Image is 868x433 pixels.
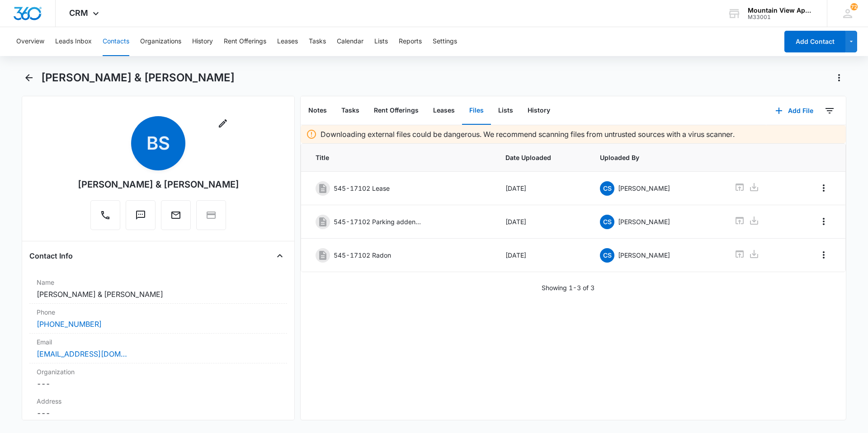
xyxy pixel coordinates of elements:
[495,239,590,272] td: [DATE]
[321,129,735,140] p: Downloading external files could be dangerous. We recommend scanning files from untrusted sources...
[16,27,44,56] button: Overview
[90,214,120,222] a: Call
[37,337,280,347] label: Email
[816,214,831,229] button: Overflow Menu
[41,71,235,85] h1: [PERSON_NAME] & [PERSON_NAME]
[309,27,326,56] button: Tasks
[520,97,557,125] button: History
[816,248,831,262] button: Overflow Menu
[850,3,858,10] span: 72
[126,214,156,222] a: Text
[29,250,73,261] h4: Contact Info
[832,71,846,85] button: Actions
[126,200,156,230] button: Text
[37,367,280,377] label: Organization
[850,3,858,10] div: notifications count
[505,153,579,162] span: Date Uploaded
[399,27,422,56] button: Reports
[192,27,213,56] button: History
[37,408,280,419] dd: ---
[37,307,280,317] label: Phone
[542,283,594,292] p: Showing 1-3 of 3
[69,8,88,18] span: CRM
[433,27,457,56] button: Settings
[618,217,670,226] p: [PERSON_NAME]
[334,250,391,260] p: 545-17102 Radon
[822,104,837,118] button: Filters
[37,278,280,287] label: Name
[495,205,590,239] td: [DATE]
[426,97,462,125] button: Leases
[131,116,185,170] span: BS
[37,348,127,359] a: [EMAIL_ADDRESS][DOMAIN_NAME]
[78,178,239,191] div: [PERSON_NAME] & [PERSON_NAME]
[224,27,266,56] button: Rent Offerings
[37,289,280,300] dd: [PERSON_NAME] & [PERSON_NAME]
[29,393,287,423] div: Address---
[618,184,670,193] p: [PERSON_NAME]
[334,217,424,226] p: 545-17102 Parking addendums
[37,319,102,329] a: [PHONE_NUMBER]
[600,215,614,229] span: CS
[334,184,390,193] p: 545-17102 Lease
[748,14,814,20] div: account id
[334,97,367,125] button: Tasks
[462,97,491,125] button: Files
[491,97,520,125] button: Lists
[29,274,287,304] div: Name[PERSON_NAME] & [PERSON_NAME]
[784,31,845,52] button: Add Contact
[748,7,814,14] div: account name
[316,153,484,162] span: Title
[277,27,298,56] button: Leases
[55,27,92,56] button: Leads Inbox
[140,27,181,56] button: Organizations
[22,71,36,85] button: Back
[301,97,334,125] button: Notes
[103,27,129,56] button: Contacts
[374,27,388,56] button: Lists
[495,172,590,205] td: [DATE]
[90,200,120,230] button: Call
[29,363,287,393] div: Organization---
[37,378,280,389] dd: ---
[367,97,426,125] button: Rent Offerings
[29,304,287,334] div: Phone[PHONE_NUMBER]
[37,396,280,406] label: Address
[600,248,614,263] span: CS
[766,100,822,122] button: Add File
[161,214,191,222] a: Email
[29,334,287,363] div: Email[EMAIL_ADDRESS][DOMAIN_NAME]
[600,181,614,196] span: CS
[337,27,363,56] button: Calendar
[161,200,191,230] button: Email
[618,250,670,260] p: [PERSON_NAME]
[273,249,287,263] button: Close
[816,181,831,195] button: Overflow Menu
[600,153,712,162] span: Uploaded By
